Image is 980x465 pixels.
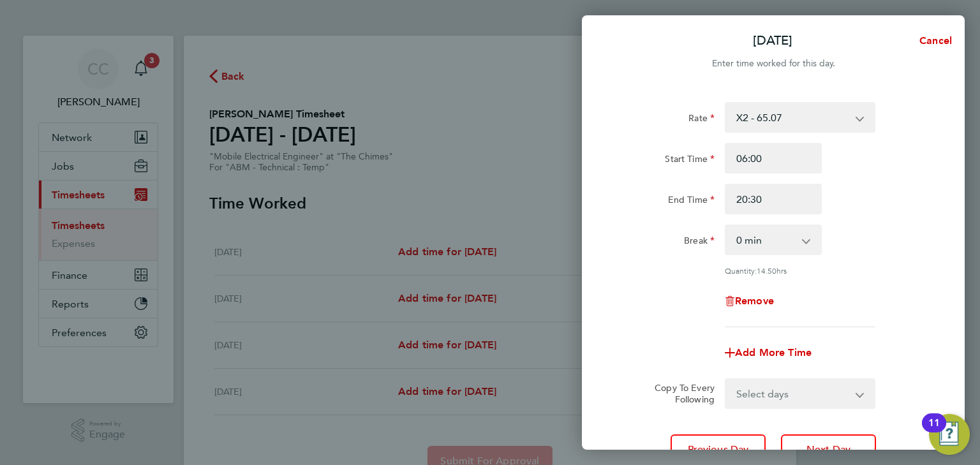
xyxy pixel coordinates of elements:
[929,414,970,455] button: Open Resource Center, 11 new notifications
[725,143,822,173] input: E.g. 08:00
[684,235,715,250] label: Break
[725,296,774,306] button: Remove
[671,434,766,465] button: Previous Day
[688,443,749,456] span: Previous Day
[688,112,715,128] label: Rate
[725,184,822,214] input: E.g. 18:00
[916,34,952,47] span: Cancel
[725,265,875,276] div: Quantity: hrs
[928,423,940,439] div: 11
[735,295,774,307] span: Remove
[806,443,850,456] span: Next Day
[735,346,812,358] span: Add More Time
[668,194,715,209] label: End Time
[644,382,715,405] label: Copy To Every Following
[899,28,965,54] button: Cancel
[725,348,812,358] button: Add More Time
[781,434,876,465] button: Next Day
[582,56,965,71] div: Enter time worked for this day.
[757,265,776,276] span: 14.50
[665,153,715,168] label: Start Time
[753,32,792,50] p: [DATE]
